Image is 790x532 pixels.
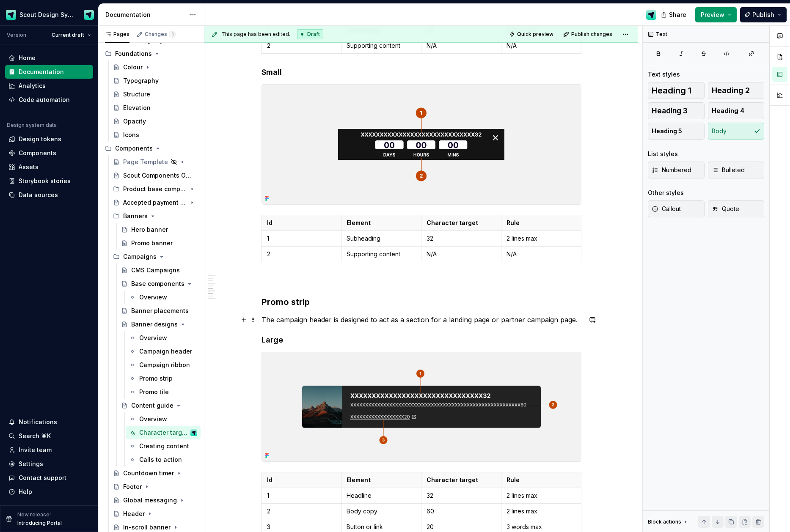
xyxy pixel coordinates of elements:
a: Data sources [5,188,93,202]
p: 2 [267,41,336,50]
div: Version [7,32,26,38]
span: Quick preview [517,31,553,38]
div: Opacity [123,117,146,126]
a: Storybook stories [5,174,93,188]
a: Page Template [110,155,201,169]
div: Design tokens [19,135,61,143]
a: Analytics [5,79,93,93]
div: Code automation [19,96,70,104]
p: The campaign header is designed to act as a section for a landing page or partner campaign page. [261,315,581,325]
button: Contact support [5,471,93,485]
p: Element [347,219,416,227]
button: Scout Design SystemDesign Ops [2,5,96,24]
div: Overview [139,293,167,302]
div: Hero banner [131,225,168,234]
div: Scout Design System [19,11,74,19]
button: Heading 3 [648,102,705,119]
a: Accepted payment types [110,196,201,209]
p: 2 lines max [506,234,576,243]
a: Content guide [118,399,201,412]
a: Elevation [110,101,201,115]
div: Overview [139,334,167,342]
a: Base components [118,277,201,291]
div: Overview [139,415,167,423]
a: Design tokens [5,132,93,146]
p: Character target [427,219,496,227]
a: Icons [110,128,201,142]
span: Callout [652,205,681,213]
a: Promo strip [126,372,201,385]
a: Hero banner [118,223,201,236]
img: 9697ff7d-9f91-43aa-bfa3-0f217bf7817f.png [262,85,581,204]
div: Changes [145,31,176,38]
div: Content guide [131,401,173,410]
span: Heading 1 [652,86,691,95]
p: Headline [347,491,416,500]
button: Heading 2 [708,82,765,99]
p: Supporting content [347,41,416,50]
div: Storybook stories [19,177,71,185]
a: Scout Components Overview [110,169,201,182]
div: Foundations [115,49,152,58]
p: 60 [427,507,496,516]
div: Campaign header [139,347,192,356]
p: Supporting content [347,250,416,258]
span: Publish [752,11,774,19]
p: Character target [427,476,496,484]
div: Global messaging [123,496,177,505]
a: Overview [126,412,201,426]
button: Share [657,7,692,22]
p: Element [347,476,416,484]
p: 2 lines max [506,491,576,500]
a: Header [110,507,201,521]
p: 1 [267,491,336,500]
a: Character targetsDesign Ops [126,426,201,439]
span: Share [669,11,686,19]
button: Quick preview [506,28,557,40]
div: Banners [123,212,148,220]
p: Id [267,219,336,227]
a: Components [5,146,93,160]
a: Settings [5,457,93,471]
div: Creating content [139,442,189,450]
p: Button or link [347,523,416,531]
img: Design Ops [84,10,94,20]
a: Typography [110,74,201,88]
div: Settings [19,460,43,468]
button: Help [5,485,93,499]
span: Heading 3 [652,107,688,115]
button: Quote [708,200,765,217]
p: Subheading [347,234,416,243]
div: Components [19,149,56,157]
div: Character targets [139,428,189,437]
a: Promo banner [118,236,201,250]
div: Countdown timer [123,469,174,477]
div: Structure [123,90,150,99]
h4: Small [261,67,581,77]
a: Home [5,51,93,65]
div: Foundations [102,47,201,60]
p: 32 [427,491,496,500]
button: Bulleted [708,162,765,178]
div: Product base components [110,182,201,196]
p: 1 [267,234,336,243]
p: 20 [427,523,496,531]
div: Base components [131,280,184,288]
div: Data sources [19,191,58,199]
div: Block actions [648,516,689,528]
p: 2 [267,250,336,258]
a: Campaign header [126,345,201,358]
a: Assets [5,160,93,174]
span: Preview [701,11,724,19]
a: Countdown timer [110,466,201,480]
span: Publish changes [571,31,612,38]
p: 2 lines max [506,507,576,516]
a: Invite team [5,443,93,457]
img: Design Ops [190,429,197,436]
span: 1 [169,31,176,38]
div: Contact support [19,474,66,482]
div: Banner designs [131,320,178,329]
div: Text styles [648,70,680,79]
a: Colour [110,60,201,74]
button: Current draft [48,29,95,41]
